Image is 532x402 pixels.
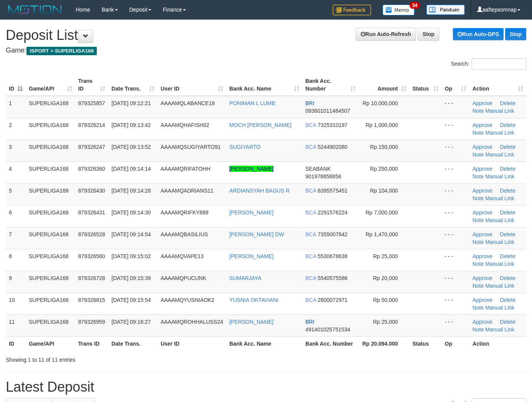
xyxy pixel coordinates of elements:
[469,336,526,351] th: Action
[226,74,302,96] th: Bank Acc. Name: activate to sort column ascending
[78,122,105,128] span: 879326214
[161,297,214,303] span: AAAAMQYUSNIAOK2
[111,144,151,150] span: [DATE] 09:13:52
[442,205,469,227] td: - - -
[75,74,109,96] th: Trans ID: activate to sort column ascending
[373,297,398,303] span: Rp 50,000
[472,253,492,259] a: Approve
[500,319,515,325] a: Delete
[108,74,157,96] th: Date Trans.: activate to sort column ascending
[305,108,350,114] span: Copy 093601011484507 to clipboard
[409,74,442,96] th: Status: activate to sort column ascending
[485,326,514,333] a: Manual Link
[500,275,515,281] a: Delete
[442,227,469,249] td: - - -
[485,173,514,180] a: Manual Link
[485,239,514,245] a: Manual Link
[6,353,216,364] div: Showing 1 to 11 of 11 entries
[469,74,526,96] th: Action: activate to sort column ascending
[442,140,469,161] td: - - -
[78,166,105,172] span: 879326360
[472,239,484,245] a: Note
[161,231,208,237] span: AAAAMQBASILIUS
[6,227,26,249] td: 7
[333,5,371,15] img: Feedback.jpg
[366,122,398,128] span: Rp 1,000,000
[302,74,359,96] th: Bank Acc. Number: activate to sort column ascending
[229,297,278,303] a: YUSNIA OKTAVIANI
[157,74,226,96] th: User ID: activate to sort column ascending
[229,231,284,237] a: [PERSON_NAME] DW
[318,231,348,237] span: Copy 7355007642 to clipboard
[318,144,348,150] span: Copy 5244902080 to clipboard
[161,166,210,172] span: AAAAMQRIFATOHH
[6,315,26,336] td: 11
[500,100,515,106] a: Delete
[6,47,526,54] h4: Game:
[472,166,492,172] a: Approve
[6,205,26,227] td: 6
[318,253,348,259] span: Copy 5530678638 to clipboard
[229,275,262,281] a: SUMARJAYA
[472,283,484,289] a: Note
[78,253,105,259] span: 879326560
[472,305,484,311] a: Note
[26,227,75,249] td: SUPERLIGA168
[111,253,151,259] span: [DATE] 09:15:02
[26,205,75,227] td: SUPERLIGA168
[161,100,215,106] span: AAAAMQLABANCE18
[472,326,484,333] a: Note
[383,5,415,15] img: Button%20Memo.svg
[111,231,151,237] span: [DATE] 09:14:54
[6,336,26,351] th: ID
[229,122,292,128] a: MOCH [PERSON_NAME]
[26,161,75,183] td: SUPERLIGA168
[161,319,223,325] span: AAAAMQROHHALUSS24
[26,96,75,118] td: SUPERLIGA168
[318,209,348,216] span: Copy 2291576224 to clipboard
[500,144,515,150] a: Delete
[472,100,492,106] a: Approve
[373,319,398,325] span: Rp 25,000
[111,275,151,281] span: [DATE] 09:15:39
[78,144,105,150] span: 879326247
[305,275,316,281] span: BCA
[111,100,151,106] span: [DATE] 09:12:21
[6,161,26,183] td: 4
[442,271,469,293] td: - - -
[78,209,105,216] span: 879326431
[229,253,273,259] a: [PERSON_NAME]
[485,152,514,158] a: Manual Link
[6,293,26,315] td: 10
[472,144,492,150] a: Approve
[6,74,26,96] th: ID: activate to sort column descending
[26,249,75,271] td: SUPERLIGA168
[472,275,492,281] a: Approve
[229,188,290,194] a: ARDIANSYAH BAGUS R
[472,209,492,216] a: Approve
[426,5,465,15] img: panduan.png
[472,152,484,158] a: Note
[161,209,209,216] span: AAAAMQRIFKY888
[472,217,484,223] a: Note
[229,144,260,150] a: SUGIYARTO
[305,326,350,333] span: Copy 491401025751534 to clipboard
[305,100,314,106] span: BRI
[472,319,492,325] a: Approve
[111,319,151,325] span: [DATE] 09:16:27
[78,188,105,194] span: 879326430
[78,297,105,303] span: 879326815
[26,183,75,205] td: SUPERLIGA168
[318,297,348,303] span: Copy 2600072971 to clipboard
[472,231,492,237] a: Approve
[26,271,75,293] td: SUPERLIGA168
[366,231,398,237] span: Rp 1,470,000
[157,336,226,351] th: User ID
[500,297,515,303] a: Delete
[485,130,514,136] a: Manual Link
[373,275,398,281] span: Rp 20,000
[500,231,515,237] a: Delete
[27,47,97,55] span: ISPORT > SUPERLIGA168
[370,144,398,150] span: Rp 150,000
[318,275,348,281] span: Copy 5540575586 to clipboard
